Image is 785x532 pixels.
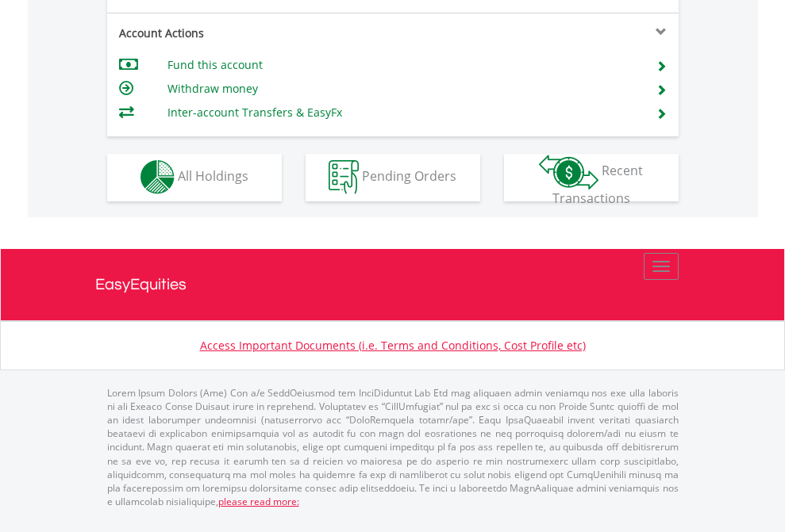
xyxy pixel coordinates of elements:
p: Lorem Ipsum Dolors (Ame) Con a/e SeddOeiusmod tem InciDiduntut Lab Etd mag aliquaen admin veniamq... [107,386,679,508]
span: Pending Orders [362,167,456,185]
button: All Holdings [107,154,282,201]
a: please read more: [218,495,299,508]
a: EasyEquities [95,249,691,320]
img: pending_instructions-wht.png [329,160,359,194]
img: holdings-wht.png [140,160,175,194]
td: Fund this account [167,53,637,77]
td: Inter-account Transfers & EasyFx [167,101,637,124]
img: transactions-zar-wht.png [539,155,598,189]
button: Pending Orders [306,154,480,201]
button: Recent Transactions [504,154,679,201]
td: Withdraw money [167,77,637,101]
span: All Holdings [178,167,248,185]
span: Recent Transactions [552,162,644,207]
div: Account Actions [107,25,393,41]
a: Access Important Documents (i.e. Terms and Conditions, Cost Profile etc) [200,338,586,353]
